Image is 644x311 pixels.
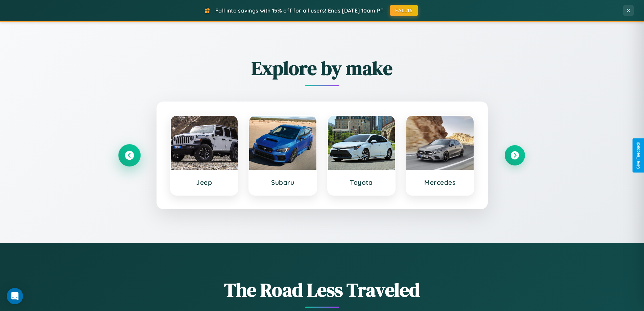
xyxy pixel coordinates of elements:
div: Give Feedback [636,142,641,169]
h3: Toyota [335,178,388,186]
h2: Explore by make [119,55,525,81]
div: Open Intercom Messenger [7,288,23,304]
h3: Mercedes [413,178,467,186]
button: FALL15 [390,5,418,16]
span: Fall into savings with 15% off for all users! Ends [DATE] 10am PT. [215,7,385,14]
h3: Jeep [177,178,231,186]
h1: The Road Less Traveled [119,277,525,303]
h3: Subaru [256,178,310,186]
